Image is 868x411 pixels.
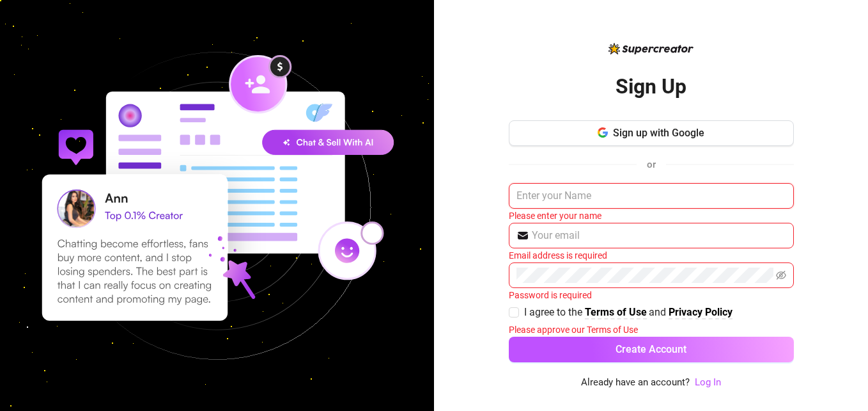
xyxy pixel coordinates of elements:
[532,228,786,243] input: Your email
[509,323,794,337] div: Please approve our Terms of Use
[647,159,656,170] span: or
[509,248,794,262] div: Email address is required
[616,74,686,100] h2: Sign Up
[585,306,647,319] a: Terms of Use
[608,43,694,54] img: logo-BBDzfeDw.svg
[695,375,721,391] a: Log In
[509,337,794,362] button: Create Account
[509,288,794,302] div: Password is required
[649,306,669,318] span: and
[509,183,794,209] input: Enter your Name
[524,306,585,318] span: I agree to the
[581,375,690,391] span: Already have an account?
[776,270,786,280] span: eye-invisible
[585,306,647,318] strong: Terms of Use
[613,127,704,139] span: Sign up with Google
[616,343,686,355] span: Create Account
[509,120,794,146] button: Sign up with Google
[509,209,794,223] div: Please enter your name
[695,376,721,388] a: Log In
[669,306,732,319] a: Privacy Policy
[669,306,732,318] strong: Privacy Policy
